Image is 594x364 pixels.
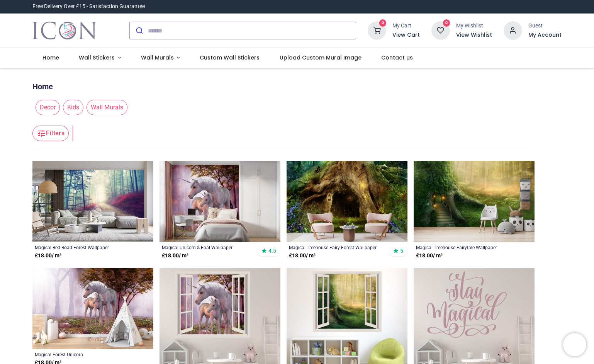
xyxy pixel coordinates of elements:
button: Wall Murals [83,100,127,115]
a: View Cart [392,31,420,39]
a: Magical Treehouse Fairy Forest Wallpaper [289,244,382,250]
img: Magical Unicorn & Foal Wall Mural Wallpaper [160,161,280,242]
span: 4.5 [268,247,276,254]
button: Kids [60,100,83,115]
a: Magical Treehouse Fairytale Wallpaper [416,244,509,250]
a: Magical Forest Unicorn [35,351,128,357]
div: My Wishlist [456,22,492,30]
span: 5 [400,247,403,254]
sup: 0 [379,19,387,27]
span: Wall Murals [87,100,127,115]
a: View Wishlist [456,31,492,39]
span: Decor [36,100,60,115]
div: My Cart [392,22,420,30]
iframe: Customer reviews powered by Trustpilot [399,3,562,10]
sup: 0 [443,19,450,27]
button: Submit [130,22,148,39]
img: Magical Treehouse Fairy Forest Wall Mural Wallpaper [287,161,407,242]
img: Magical Forest Unicorn Wall Mural [32,268,153,349]
a: My Account [528,31,562,39]
strong: £ 18.00 / m² [289,252,316,260]
a: Home [32,81,53,92]
img: Icon Wall Stickers [32,20,96,41]
span: Upload Custom Mural Image [280,54,361,61]
a: 0 [368,27,386,33]
span: Contact us [381,54,413,61]
a: Magical Unicorn & Foal Wallpaper [162,244,255,250]
span: Wall Murals [141,54,174,61]
div: Guest [528,22,562,30]
a: Magical Red Road Forest Wallpaper [35,244,128,250]
a: 0 [431,27,450,33]
a: Wall Murals [131,48,190,68]
strong: £ 18.00 / m² [416,252,443,260]
span: Wall Stickers [79,54,115,61]
img: Magical Red Road Forest Wall Mural Wallpaper [32,161,153,242]
button: Decor [32,100,60,115]
span: Kids [63,100,83,115]
img: Magical Treehouse Fairytale Wall Mural Wallpaper [414,161,535,242]
strong: £ 18.00 / m² [162,252,188,260]
button: Filters [32,126,69,141]
span: Home [42,54,59,61]
a: Logo of Icon Wall Stickers [32,20,96,41]
a: Wall Stickers [69,48,131,68]
strong: £ 18.00 / m² [35,252,61,260]
iframe: Brevo live chat [563,333,586,356]
span: Custom Wall Stickers [200,54,260,61]
div: Free Delivery Over £15 - Satisfaction Guarantee [32,3,145,10]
